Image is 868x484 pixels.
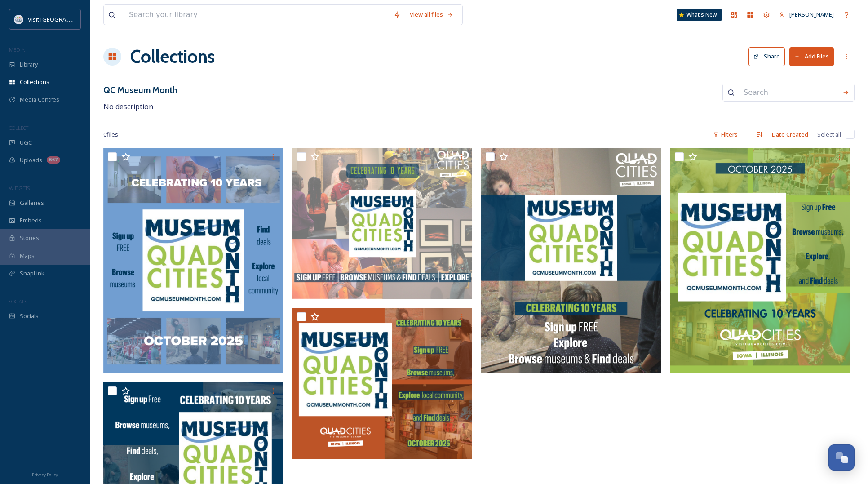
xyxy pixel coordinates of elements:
[739,83,838,102] input: Search
[14,15,23,24] img: QCCVB_VISIT_vert_logo_4c_tagline_122019.svg
[9,46,25,53] span: MEDIA
[20,234,39,242] span: Stories
[32,469,58,480] a: Privacy Policy
[130,43,215,70] a: Collections
[789,10,834,18] span: [PERSON_NAME]
[9,298,27,305] span: SOCIALS
[670,148,850,373] img: QCMuseum Month Insta.png
[9,124,28,131] span: COLLECT
[20,199,44,207] span: Galleries
[103,148,283,373] img: QC Museum Month Insta 2.png
[828,444,855,471] button: Open Chat
[292,308,473,459] img: QC Museum Month FB.png
[103,130,118,139] span: 0 file s
[47,156,60,164] div: 667
[20,60,38,69] span: Library
[767,126,813,143] div: Date Created
[20,78,49,86] span: Collections
[20,269,44,278] span: SnapLink
[709,126,742,143] div: Filters
[124,5,389,25] input: Search your library
[748,47,785,66] button: Share
[9,185,30,191] span: WIDGETS
[677,9,722,21] a: What's New
[817,130,841,139] span: Select all
[789,47,834,66] button: Add Files
[20,312,39,320] span: Socials
[103,102,153,111] span: No description
[20,138,32,147] span: UGC
[292,148,473,299] img: QC Museum Month 2025 (1).png
[20,156,42,164] span: Uploads
[20,95,59,104] span: Media Centres
[481,148,661,373] img: QC Museum Month 2025 (1).png
[20,216,42,225] span: Embeds
[28,15,97,23] span: Visit [GEOGRAPHIC_DATA]
[103,84,177,97] h3: QC Museum Month
[405,6,458,23] a: View all files
[32,472,58,478] span: Privacy Policy
[775,6,838,23] a: [PERSON_NAME]
[20,252,35,260] span: Maps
